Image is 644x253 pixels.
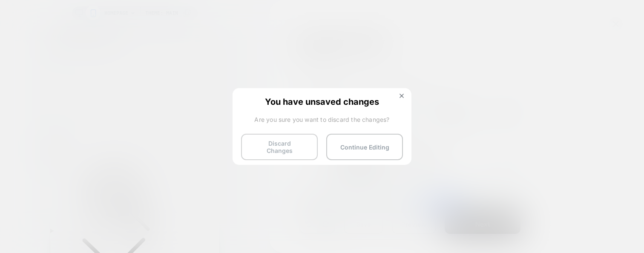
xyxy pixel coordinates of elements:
button: Discard Changes [241,134,318,160]
span: Are you sure you want to discard the changes? [241,116,403,123]
img: close [400,94,404,98]
span: You have unsaved changes [241,97,403,105]
button: Continue Editing [326,134,403,160]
